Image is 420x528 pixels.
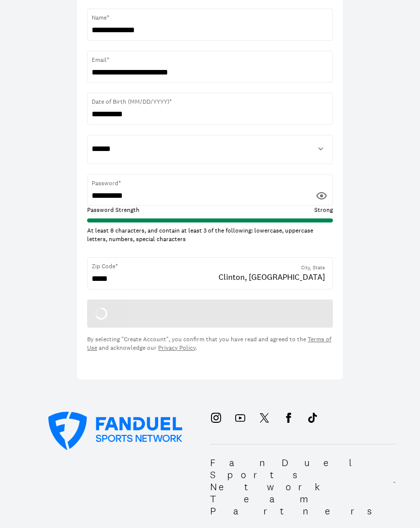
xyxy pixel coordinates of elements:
[158,344,195,352] a: Privacy Policy
[87,336,331,352] a: Terms of Use
[301,265,325,272] div: City, State
[92,14,328,23] span: Name*
[92,179,328,188] span: Password*
[210,457,393,517] h2: FanDuel Sports Network Team Partners
[92,98,328,107] span: Date of Birth (MM/DD/YYYY)*
[87,206,210,215] div: Password Strength
[87,336,333,353] div: By selecting "Create Account", you confirm that you have read and agreed to the and acknowledge o...
[219,272,325,283] div: Clinton, [GEOGRAPHIC_DATA]
[210,206,333,215] div: Strong
[87,227,333,244] div: At least 8 characters, and contain at least 3 of the following: lowercase, uppercase letters, num...
[92,56,328,65] span: Email*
